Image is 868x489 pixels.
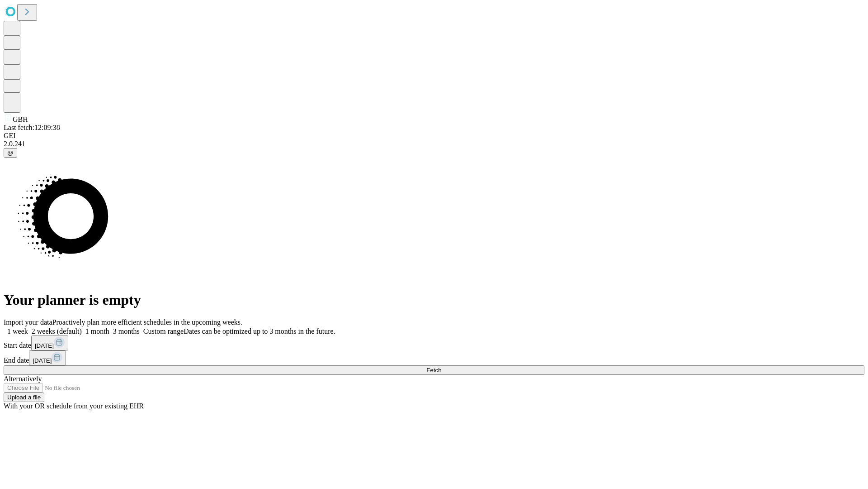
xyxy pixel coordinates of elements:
[143,327,184,335] span: Custom range
[4,318,52,326] span: Import your data
[13,115,28,123] span: GBH
[35,342,54,349] span: [DATE]
[32,327,82,335] span: 2 weeks (default)
[4,336,864,350] div: Start date
[113,327,140,335] span: 3 months
[4,402,144,410] span: With your OR schedule from your existing EHR
[184,327,335,335] span: Dates can be optimized up to 3 months in the future.
[29,350,66,365] button: [DATE]
[7,327,28,335] span: 1 week
[4,132,864,140] div: GEI
[4,292,864,308] h1: Your planner is empty
[52,318,242,326] span: Proactively plan more efficient schedules in the upcoming weeks.
[426,367,441,374] span: Fetch
[4,375,42,383] span: Alternatively
[85,327,109,335] span: 1 month
[31,336,68,350] button: [DATE]
[7,149,14,156] span: @
[4,140,864,148] div: 2.0.241
[33,357,52,364] span: [DATE]
[4,365,864,375] button: Fetch
[4,350,864,365] div: End date
[4,393,44,402] button: Upload a file
[4,124,60,131] span: Last fetch: 12:09:38
[4,148,17,158] button: @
